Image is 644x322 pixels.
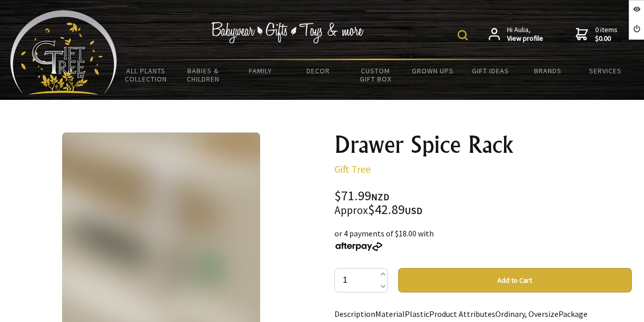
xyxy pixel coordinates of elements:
[175,60,232,90] a: Babies & Children
[462,60,519,82] a: Gift Ideas
[519,60,576,82] a: Brands
[334,242,383,251] img: Afterpay
[489,25,543,43] a: Hi Aulia,View profile
[458,30,468,40] img: product search
[334,190,632,217] div: $71.99 $42.89
[507,25,543,43] span: Hi Aulia,
[371,191,389,203] span: NZD
[232,60,290,82] a: Family
[576,60,634,82] a: Services
[211,22,364,43] img: Babywear - Gifts - Toys & more
[334,132,632,157] h1: Drawer Spice Rack
[334,203,368,217] small: Approx
[595,25,618,43] span: 0 items
[507,34,543,43] strong: View profile
[595,34,618,43] strong: $0.00
[334,227,632,252] div: or 4 payments of $18.00 with
[289,60,347,82] a: Decor
[576,25,618,43] a: 0 items$0.00
[334,163,371,175] a: Gift Tree
[398,268,632,292] button: Add to Cart
[10,10,117,95] img: Babyware - Gifts - Toys and more...
[405,205,423,217] span: USD
[117,60,175,90] a: All Plants Collection
[404,60,462,82] a: Grown Ups
[347,60,404,90] a: Custom Gift Box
